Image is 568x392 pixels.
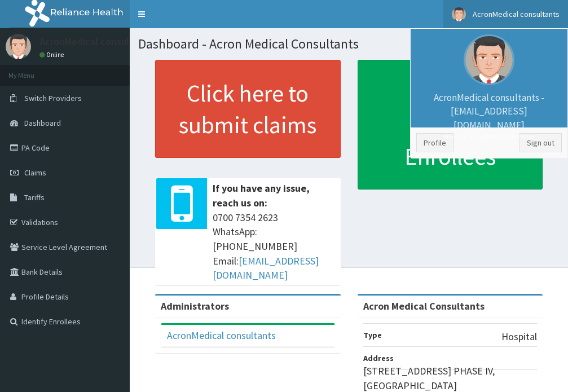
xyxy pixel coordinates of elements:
span: Dashboard [24,118,61,128]
b: Address [363,353,394,363]
b: Type [363,330,382,340]
span: Claims [24,168,46,178]
span: 0700 7354 2623 WhatsApp: [PHONE_NUMBER] Email: [213,210,335,283]
small: Member since [DATE] 1:09:25 AM [416,132,562,142]
p: Hospital [501,329,537,344]
strong: Acron Medical Consultants [363,299,485,312]
a: Sign out [519,133,562,152]
p: AcronMedical consultants [39,37,153,47]
img: User Image [452,7,466,21]
span: Switch Providers [24,93,82,103]
h1: Dashboard - Acron Medical Consultants [138,37,560,51]
a: Online [39,51,67,59]
a: [EMAIL_ADDRESS][DOMAIN_NAME] [213,254,319,282]
b: Administrators [161,299,229,312]
a: How to Identify Enrollees [358,60,543,190]
span: Tariffs [24,192,45,202]
a: Profile [416,133,453,152]
a: Click here to submit claims [155,60,341,158]
a: AcronMedical consultants [167,329,276,342]
b: If you have any issue, reach us on: [213,182,310,209]
p: AcronMedical consultants - [EMAIL_ADDRESS][DOMAIN_NAME] [416,91,562,142]
img: User Image [464,34,514,85]
img: User Image [6,34,31,59]
span: AcronMedical consultants [473,9,560,19]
